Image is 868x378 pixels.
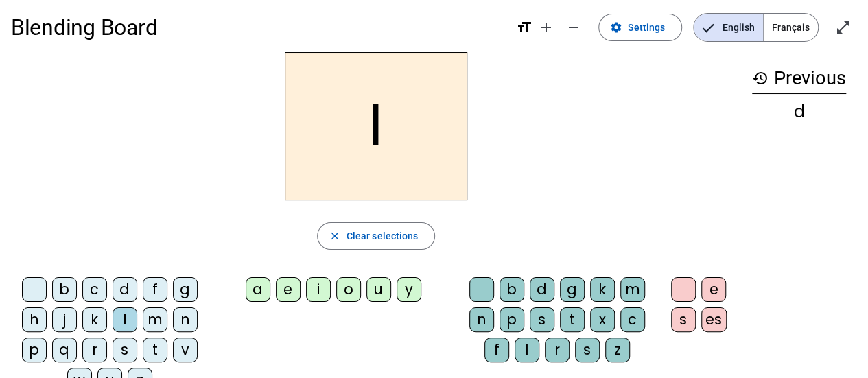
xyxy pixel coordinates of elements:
[397,277,421,302] div: y
[336,277,361,302] div: o
[143,338,167,362] div: t
[628,19,665,36] span: Settings
[693,13,819,42] mat-button-toggle-group: Language selection
[752,70,769,86] mat-icon: history
[52,307,77,332] div: j
[590,277,615,302] div: k
[22,307,47,332] div: h
[598,14,682,41] button: Settings
[565,19,582,36] mat-icon: remove
[469,307,494,332] div: n
[22,338,47,362] div: p
[532,14,560,41] button: Increase font size
[82,338,107,362] div: r
[173,307,198,332] div: n
[366,277,391,302] div: u
[530,277,554,302] div: d
[246,277,270,302] div: a
[82,307,107,332] div: k
[515,338,539,362] div: l
[830,14,857,41] button: Enter full screen
[701,277,726,302] div: e
[113,307,137,332] div: l
[752,104,846,120] div: d
[347,228,419,244] span: Clear selections
[764,14,818,41] span: Français
[694,14,763,41] span: English
[575,338,600,362] div: s
[620,277,645,302] div: m
[306,277,331,302] div: i
[752,63,846,94] h3: Previous
[82,277,107,302] div: c
[52,338,77,362] div: q
[835,19,852,36] mat-icon: open_in_full
[317,222,436,250] button: Clear selections
[500,307,524,332] div: p
[173,338,198,362] div: v
[530,307,554,332] div: s
[538,19,554,36] mat-icon: add
[173,277,198,302] div: g
[560,14,587,41] button: Decrease font size
[610,21,622,34] mat-icon: settings
[113,338,137,362] div: s
[671,307,696,332] div: s
[560,277,585,302] div: g
[484,338,509,362] div: f
[590,307,615,332] div: x
[701,307,727,332] div: es
[545,338,570,362] div: r
[143,277,167,302] div: f
[620,307,645,332] div: c
[113,277,137,302] div: d
[143,307,167,332] div: m
[516,19,532,36] mat-icon: format_size
[560,307,585,332] div: t
[329,230,341,242] mat-icon: close
[605,338,630,362] div: z
[276,277,301,302] div: e
[500,277,524,302] div: b
[52,277,77,302] div: b
[11,5,505,49] h1: Blending Board
[285,52,467,200] h2: l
